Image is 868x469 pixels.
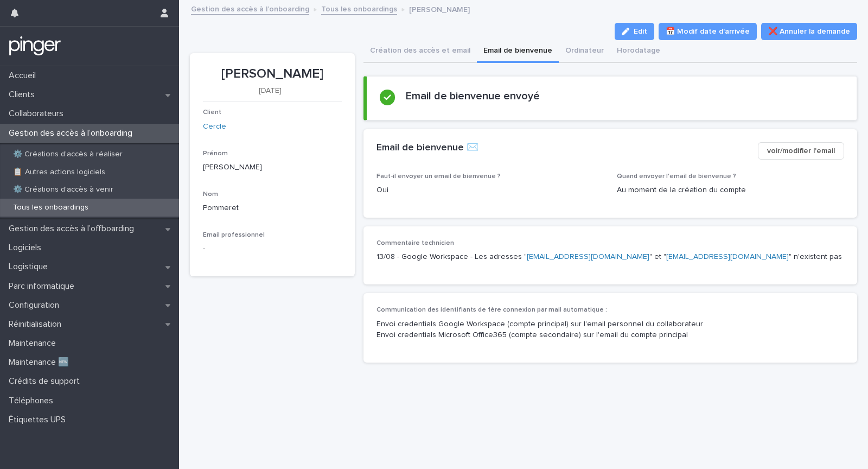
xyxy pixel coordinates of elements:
[406,90,540,103] h2: Email de bienvenue envoyé
[559,40,610,63] button: Ordinateur
[4,109,72,119] p: Collaborateurs
[409,3,470,15] p: [PERSON_NAME]
[376,307,607,313] span: Communication des identifiants de 1ère connexion par mail automatique :
[666,253,789,261] a: [EMAIL_ADDRESS][DOMAIN_NAME]
[4,243,50,253] p: Logiciels
[4,224,143,234] p: Gestion des accès à l’offboarding
[758,142,844,160] button: voir/modifier l'email
[203,86,337,96] p: [DATE]
[4,90,43,100] p: Clients
[191,2,309,15] a: Gestion des accès à l’onboarding
[4,281,83,291] p: Parc informatique
[4,71,44,81] p: Accueil
[617,173,736,180] span: Quand envoyer l'email de bienvenue ?
[321,2,397,15] a: Tous les onboardings
[4,150,131,159] p: ⚙️ Créations d'accès à réaliser
[634,28,647,35] span: Edit
[203,109,221,116] span: Client
[376,173,501,180] span: Faut-il envoyer un email de bienvenue ?
[9,35,61,57] img: mTgBEunGTSyRkCgitkcU
[203,232,265,238] span: Email professionnel
[610,40,667,63] button: Horodatage
[4,203,97,212] p: Tous les onboardings
[4,338,65,348] p: Maintenance
[659,23,757,40] button: 📅 Modif date d'arrivée
[4,185,122,194] p: ⚙️ Créations d'accès à venir
[203,191,218,198] span: Nom
[761,23,857,40] button: ❌ Annuler la demande
[4,262,56,272] p: Logistique
[203,243,205,255] p: -
[617,185,844,196] p: Au moment de la création du compte
[4,396,62,406] p: Téléphones
[4,300,68,310] p: Configuration
[203,162,342,173] p: [PERSON_NAME]
[203,150,228,157] span: Prénom
[376,251,844,263] p: 13/08 - Google Workspace - Les adresses " " et " " n'existent pas
[4,376,88,386] p: Crédits de support
[768,26,850,37] span: ❌ Annuler la demande
[477,40,559,63] button: Email de bienvenue
[4,319,70,329] p: Réinitialisation
[376,185,604,196] p: Oui
[666,26,750,37] span: 📅 Modif date d'arrivée
[4,357,78,367] p: Maintenance 🆕
[4,128,141,138] p: Gestion des accès à l’onboarding
[615,23,654,40] button: Edit
[4,168,114,177] p: 📋 Autres actions logiciels
[363,40,477,63] button: Création des accès et email
[203,66,342,82] p: [PERSON_NAME]
[376,240,454,246] span: Commentaire technicien
[527,253,649,261] a: [EMAIL_ADDRESS][DOMAIN_NAME]
[376,142,478,154] h2: Email de bienvenue ✉️
[203,121,226,132] a: Cercle
[4,415,74,425] p: Étiquettes UPS
[203,202,342,214] p: Pommeret
[767,145,835,156] span: voir/modifier l'email
[376,319,844,341] p: Envoi credentials Google Workspace (compte principal) sur l'email personnel du collaborateur Envo...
